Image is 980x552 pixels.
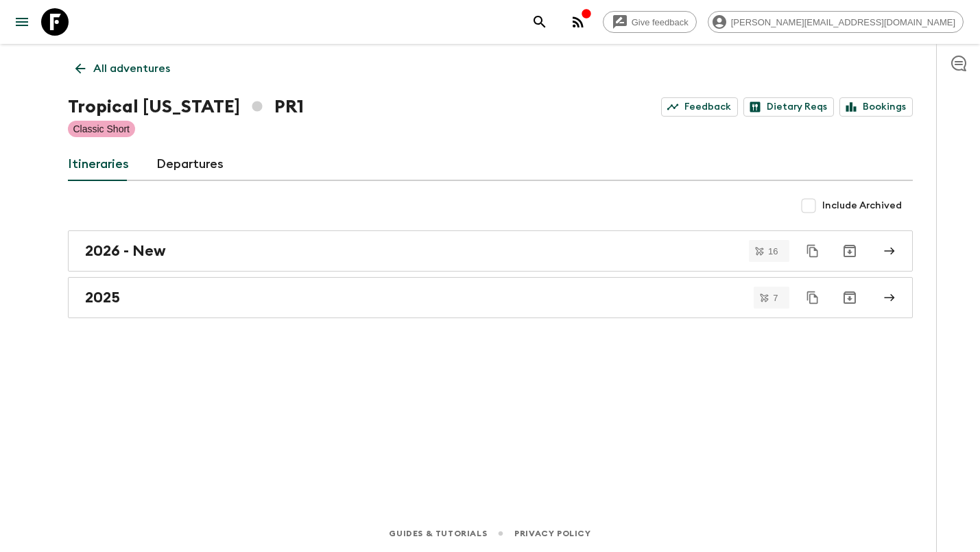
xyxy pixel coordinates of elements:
[93,60,170,77] p: All adventures
[8,8,36,36] button: menu
[526,8,553,36] button: search adventures
[68,55,178,82] a: All adventures
[836,284,863,311] button: Archive
[822,199,902,213] span: Include Archived
[800,239,825,263] button: Duplicate
[765,293,786,302] span: 7
[73,122,130,136] p: Classic Short
[68,230,913,272] a: 2026 - New
[68,148,129,181] a: Itineraries
[85,289,120,307] h2: 2025
[724,17,963,27] span: [PERSON_NAME][EMAIL_ADDRESS][DOMAIN_NAME]
[68,277,913,318] a: 2025
[800,285,825,310] button: Duplicate
[603,11,697,33] a: Give feedback
[661,97,738,117] a: Feedback
[760,247,786,256] span: 16
[624,17,696,27] span: Give feedback
[389,526,487,541] a: Guides & Tutorials
[514,526,590,541] a: Privacy Policy
[708,11,964,33] div: [PERSON_NAME][EMAIL_ADDRESS][DOMAIN_NAME]
[836,237,863,265] button: Archive
[85,242,166,260] h2: 2026 - New
[839,97,913,117] a: Bookings
[156,148,224,181] a: Departures
[743,97,834,117] a: Dietary Reqs
[68,93,304,121] h1: Tropical [US_STATE] PR1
